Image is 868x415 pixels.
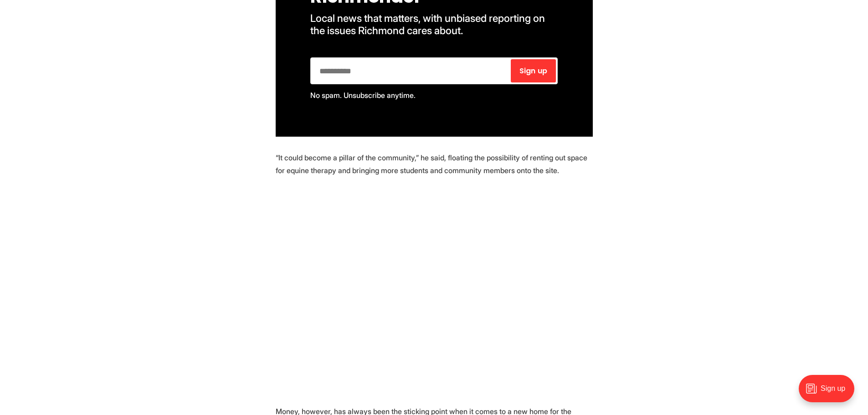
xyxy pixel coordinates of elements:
span: Sign up [519,67,547,75]
button: Sign up [511,59,556,82]
span: Local news that matters, with unbiased reporting on the issues Richmond cares about. [310,12,547,36]
p: “It could become a pillar of the community,” he said, floating the possibility of renting out spa... [276,151,593,177]
span: No spam. Unsubscribe anytime. [310,91,416,100]
iframe: portal-trigger [791,370,868,415]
